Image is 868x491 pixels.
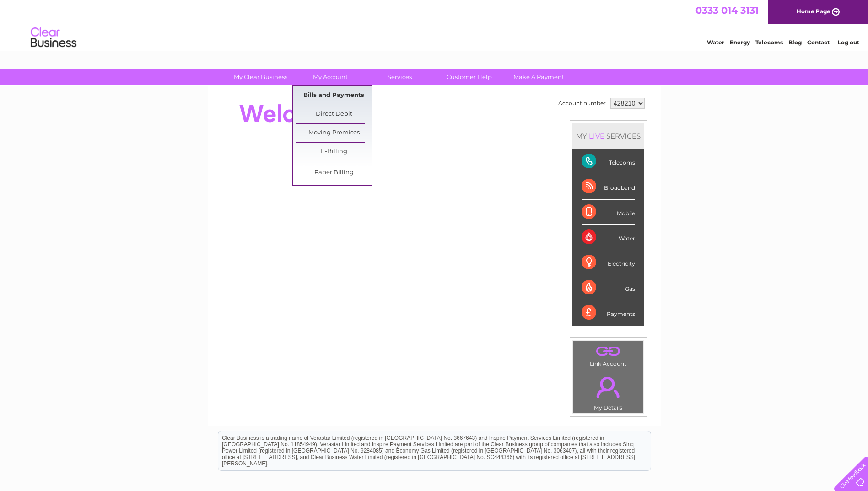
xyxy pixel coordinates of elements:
[296,124,372,142] a: Moving Premises
[576,371,641,403] a: .
[730,39,750,46] a: Energy
[431,69,507,85] a: Customer Help
[292,69,368,85] a: My Account
[296,143,372,161] a: E-Billing
[296,105,372,123] a: Direct Debit
[501,69,577,85] a: Make A Payment
[576,343,641,359] a: .
[296,164,372,182] a: Paper Billing
[362,69,437,85] a: Services
[30,24,77,52] img: logo.png
[573,341,644,369] td: Link Account
[582,225,635,250] div: Water
[556,96,608,111] td: Account number
[582,174,635,199] div: Broadband
[582,200,635,225] div: Mobile
[218,5,651,44] div: Clear Business is a trading name of Verastar Limited (registered in [GEOGRAPHIC_DATA] No. 3667643...
[223,69,298,85] a: My Clear Business
[707,39,724,46] a: Water
[755,39,783,46] a: Telecoms
[788,39,802,46] a: Blog
[695,5,759,16] a: 0333 014 3131
[572,123,644,149] div: MY SERVICES
[582,275,635,300] div: Gas
[838,39,859,46] a: Log out
[582,149,635,174] div: Telecoms
[296,86,372,105] a: Bills and Payments
[807,39,830,46] a: Contact
[582,250,635,275] div: Electricity
[587,132,606,140] div: LIVE
[582,300,635,325] div: Payments
[573,369,644,414] td: My Details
